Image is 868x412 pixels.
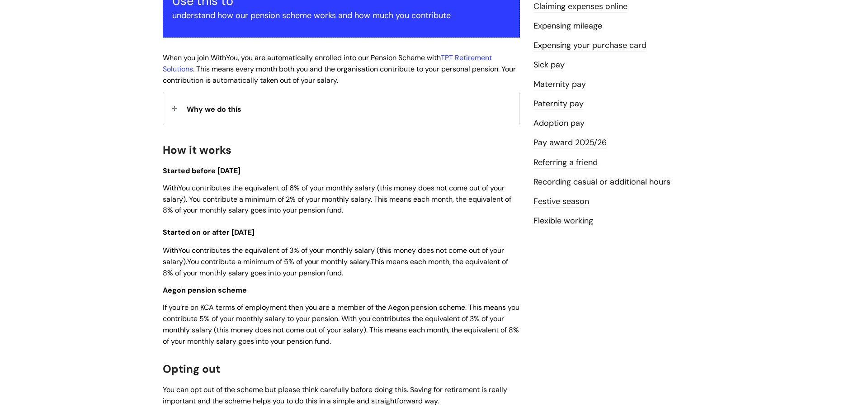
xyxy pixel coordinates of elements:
a: Pay award 2025/26 [533,137,607,149]
a: Paternity pay [533,98,584,110]
span: You contribute a minimum of 5% of your monthly salary. [187,257,371,266]
span: When you join WithYou, you are automatically enrolled into our Pension Scheme with . This means e... [163,53,516,85]
span: If you’re on KCA terms of employment then you are a member of the Aegon pension scheme. This mean... [163,303,519,346]
span: You can opt out of the scheme but please think carefully before doing this. Saving for retirement... [163,385,507,406]
span: Aegon pension scheme [163,285,247,295]
span: Started on or after [DATE] [163,227,255,237]
a: Expensing your purchase card [533,40,646,52]
a: Adoption pay [533,118,585,129]
p: understand how our pension scheme works and how much you contribute [172,8,510,23]
span: WithYou contributes the equivalent of 6% of your monthly salary (this money does not come out of ... [163,183,511,215]
a: Flexible working [533,215,593,227]
span: WithYou contributes the equivalent of 3% of your monthly salary (this money does not come out of ... [163,246,508,278]
a: Claiming expenses online [533,1,627,13]
a: Expensing mileage [533,20,602,32]
a: Referring a friend [533,157,598,169]
a: Festive season [533,196,589,208]
a: Sick pay [533,59,565,71]
span: Why we do this [187,104,241,114]
span: Opting out [163,362,220,376]
a: Maternity pay [533,79,586,90]
a: Recording casual or additional hours [533,176,670,188]
span: Started before [DATE] [163,166,241,175]
span: How it works [163,143,231,157]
